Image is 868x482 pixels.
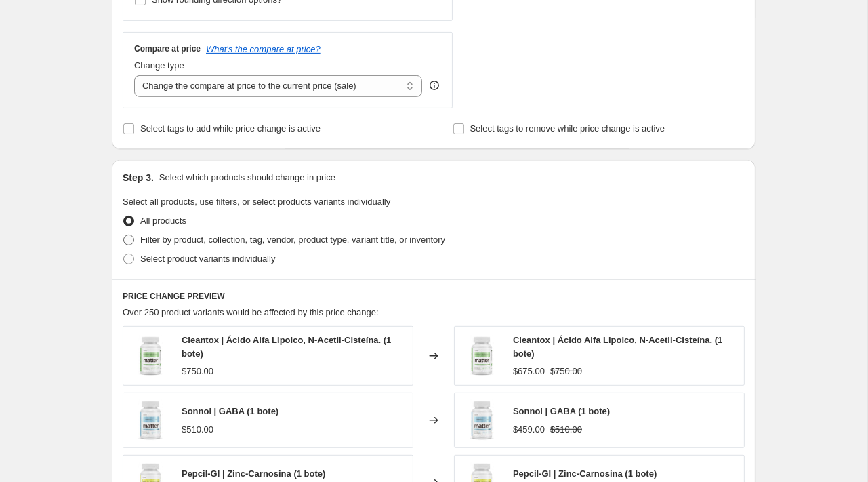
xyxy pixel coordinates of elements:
[123,291,745,302] h6: PRICE CHANGE PREVIEW
[140,235,445,245] span: Filter by product, collection, tag, vendor, product type, variant title, or inventory
[550,423,582,437] strike: $510.00
[182,423,213,437] div: $510.00
[140,123,321,134] span: Select tags to add while price change is active
[470,123,665,134] span: Select tags to remove while price change is active
[182,406,278,416] span: Sonnol | GABA (1 bote)
[159,171,335,184] p: Select which products should change in price
[134,43,201,54] h3: Compare at price
[123,171,154,184] h2: Step 3.
[134,60,184,71] span: Change type
[550,365,582,378] strike: $750.00
[123,197,390,207] span: Select all products, use filters, or select products variants individually
[206,44,321,54] button: What's the compare at price?
[123,307,379,317] span: Over 250 product variants would be affected by this price change:
[513,468,657,479] span: Pepcil-GI | Zinc-Carnosina (1 bote)
[182,365,213,378] div: $750.00
[182,335,391,359] span: Cleantox | Ácido Alfa Lipoico, N-Acetil-Cisteína. (1 bote)
[461,400,502,441] img: sonnol_ef45157c-502c-4dd5-9a04-4ab9e086adc5_80x.webp
[428,79,441,92] div: help
[130,336,171,376] img: cleantox_889496a7-1c7f-43b0-9d84-210a6f2d8490_80x.webp
[461,336,502,376] img: cleantox_889496a7-1c7f-43b0-9d84-210a6f2d8490_80x.webp
[513,335,722,359] span: Cleantox | Ácido Alfa Lipoico, N-Acetil-Cisteína. (1 bote)
[513,406,610,416] span: Sonnol | GABA (1 bote)
[513,423,545,437] div: $459.00
[140,216,186,226] span: All products
[140,254,275,264] span: Select product variants individually
[130,400,171,441] img: sonnol_ef45157c-502c-4dd5-9a04-4ab9e086adc5_80x.webp
[513,365,545,378] div: $675.00
[182,468,325,479] span: Pepcil-GI | Zinc-Carnosina (1 bote)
